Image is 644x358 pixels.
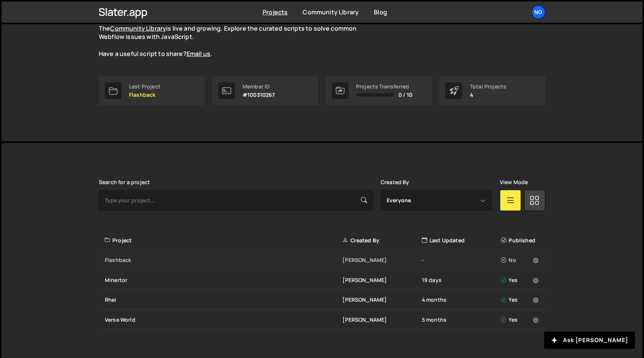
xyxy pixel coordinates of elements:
[470,92,506,98] p: 4
[99,310,545,330] a: Verse World [PERSON_NAME] 5 months Yes
[501,316,541,324] div: Yes
[342,237,422,244] div: Created By
[129,84,160,90] div: Last Project
[422,237,501,244] div: Last Updated
[342,276,422,284] div: [PERSON_NAME]
[501,276,541,284] div: Yes
[105,256,342,264] div: Flashback
[422,296,501,304] div: 4 months
[532,5,545,19] a: No
[105,296,342,304] div: Rhei
[398,92,412,98] span: 0 / 10
[381,179,409,185] label: Created By
[303,8,359,16] a: Community Library
[110,24,166,33] a: Community Library
[105,237,342,244] div: Project
[342,296,422,304] div: [PERSON_NAME]
[243,84,275,90] div: Member ID
[105,276,342,284] div: Minertor
[501,237,541,244] div: Published
[356,84,412,90] div: Projects Transferred
[422,316,501,324] div: 5 months
[187,50,210,58] a: Email us
[243,92,275,98] p: #100310267
[544,332,635,349] button: Ask [PERSON_NAME]
[470,84,506,90] div: Total Projects
[99,190,373,211] input: Type your project...
[422,256,501,264] div: -
[342,316,422,324] div: [PERSON_NAME]
[99,250,545,270] a: Flashback [PERSON_NAME] - No
[99,76,205,105] a: Last Project Flashback
[99,270,545,290] a: Minertor [PERSON_NAME] 19 days Yes
[501,296,541,304] div: Yes
[501,256,541,264] div: No
[500,179,528,185] label: View Mode
[342,256,422,264] div: [PERSON_NAME]
[105,316,342,324] div: Verse World
[99,179,150,185] label: Search for a project
[99,24,371,58] p: The is live and growing. Explore the curated scripts to solve common Webflow issues with JavaScri...
[129,92,160,98] p: Flashback
[263,8,288,16] a: Projects
[422,276,501,284] div: 19 days
[99,290,545,310] a: Rhei [PERSON_NAME] 4 months Yes
[374,8,387,16] a: Blog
